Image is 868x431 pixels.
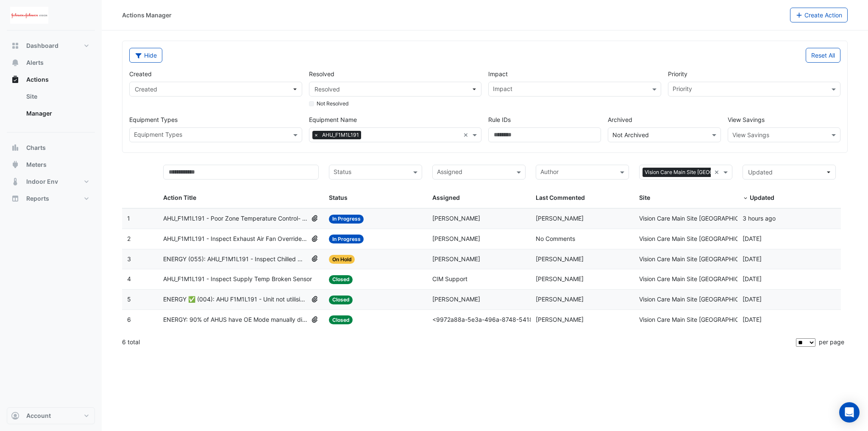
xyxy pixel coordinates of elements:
[19,105,95,122] a: Manager
[26,412,51,420] span: Account
[492,84,512,95] div: Impact
[314,86,340,93] span: Resolved
[135,86,157,93] span: Created
[163,274,312,284] span: AHU_F1M1L191 - Inspect Supply Temp Broken Sensor
[639,194,650,201] span: Site
[432,194,460,201] span: Assigned
[432,275,467,282] span: CIM Support
[432,296,480,303] span: [PERSON_NAME]
[639,296,758,303] span: Vision Care Main Site [GEOGRAPHIC_DATA]
[127,296,131,303] span: 5
[743,235,762,242] span: 2025-08-26T11:25:28.320
[129,48,162,63] button: Hide
[320,131,361,139] span: AHU_F1M1L191
[743,165,836,180] button: Updated
[317,100,349,108] label: Not Resolved
[129,82,302,97] button: Created
[743,275,762,282] span: 2024-09-24T10:07:24.322
[488,115,511,124] label: Rule IDs
[129,69,152,78] label: Created
[122,332,794,353] div: 6 total
[163,214,308,224] span: AHU_F1M1L191 - Poor Zone Temperature Control- Based on Operating Schedule
[11,75,19,84] app-icon: Actions
[127,316,131,323] span: 6
[329,255,355,264] span: On Hold
[127,215,130,222] span: 1
[819,338,844,345] span: per page
[839,402,860,423] div: Open Intercom Messenger
[163,295,308,304] span: ENERGY ✅ (004): AHU F1M1L191 - Unit not utilising free heating
[7,88,95,125] div: Actions
[639,275,758,282] span: Vision Care Main Site [GEOGRAPHIC_DATA]
[26,160,47,169] span: Meters
[329,275,353,284] span: Closed
[11,177,19,186] app-icon: Indoor Env
[26,177,58,186] span: Indoor Env
[163,194,196,201] span: Action Title
[122,11,172,19] div: Actions Manager
[536,194,585,201] span: Last Commented
[26,75,49,84] span: Actions
[463,130,470,139] span: Clear
[163,234,308,244] span: AHU_F1M1L191 - Inspect Exhaust Air Fan Override On
[743,255,762,262] span: 2025-03-27T09:36:15.835
[536,255,584,262] span: [PERSON_NAME]
[11,58,19,67] app-icon: Alerts
[608,115,721,124] label: Archived
[7,173,95,190] button: Indoor Env
[26,41,58,50] span: Dashboard
[10,7,48,24] img: Company Logo
[7,139,95,156] button: Charts
[748,169,773,176] span: Updated
[7,190,95,207] button: Reports
[129,115,302,124] label: Equipment Types
[7,407,95,424] button: Account
[643,168,752,177] span: Vision Care Main Site [GEOGRAPHIC_DATA]
[26,194,49,203] span: Reports
[11,194,19,203] app-icon: Reports
[309,115,482,124] label: Equipment Name
[639,316,758,323] span: Vision Care Main Site [GEOGRAPHIC_DATA]
[639,235,758,242] span: Vision Care Main Site [GEOGRAPHIC_DATA]
[668,69,687,78] label: Priority
[432,215,480,222] span: [PERSON_NAME]
[536,296,584,303] span: [PERSON_NAME]
[26,144,46,152] span: Charts
[329,235,364,243] span: In Progress
[536,235,575,242] span: No Comments
[743,296,762,303] span: 2023-09-28T21:32:13.286
[127,255,131,262] span: 3
[11,41,19,50] app-icon: Dashboard
[329,315,353,324] span: Closed
[536,215,584,222] span: [PERSON_NAME]
[127,275,131,282] span: 4
[750,194,774,201] span: Updated
[743,215,776,222] span: 2025-09-30T07:36:27.261
[536,275,584,282] span: [PERSON_NAME]
[11,144,19,152] app-icon: Charts
[26,58,44,67] span: Alerts
[432,255,480,262] span: [PERSON_NAME]
[309,82,482,97] button: Resolved
[432,235,480,242] span: [PERSON_NAME]
[329,194,348,201] span: Status
[7,71,95,88] button: Actions
[312,131,320,139] span: ×
[7,37,95,54] button: Dashboard
[432,316,565,323] span: <9972a88a-5e3a-496a-8748-5418cd5d80f7>
[329,215,364,224] span: In Progress
[163,254,308,264] span: ENERGY (055): AHU_F1M1L191 - Inspect Chilled Water Valve Leak [BEEP]
[639,215,758,222] span: Vision Care Main Site [GEOGRAPHIC_DATA]
[19,88,95,105] a: Site
[714,168,721,177] span: Clear
[639,255,758,262] span: Vision Care Main Site [GEOGRAPHIC_DATA]
[127,235,131,242] span: 2
[488,69,508,78] label: Impact
[11,160,19,169] app-icon: Meters
[7,54,95,71] button: Alerts
[743,316,762,323] span: 2022-03-09T14:07:55.492
[329,296,353,304] span: Closed
[790,8,848,22] button: Create Action
[133,130,182,141] div: Equipment Types
[163,315,308,325] span: ENERGY: 90% of AHUS have OE Mode manually disabled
